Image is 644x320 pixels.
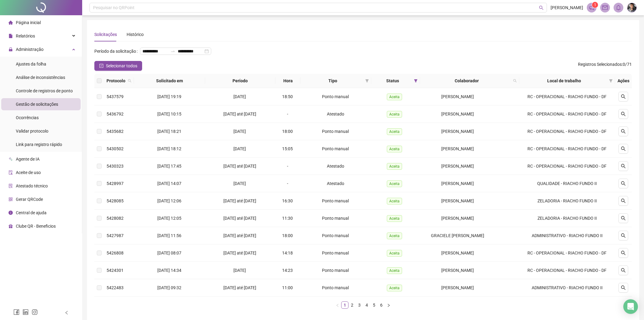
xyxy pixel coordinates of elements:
[341,302,348,308] a: 1
[157,285,181,290] span: [DATE] 09:32
[322,198,349,203] span: Ponto manual
[107,251,124,255] span: 5426808
[594,3,596,7] span: 1
[9,34,13,38] span: file
[341,301,348,309] li: 1
[519,227,615,244] td: ADMINISTRATIVO - RIACHO FUNDO II
[589,5,594,10] span: notification
[9,184,13,188] span: solution
[441,181,474,186] span: [PERSON_NAME]
[16,20,41,25] span: Página inicial
[356,302,363,308] a: 3
[282,94,293,99] span: 18:50
[16,157,40,162] span: Agente de IA
[387,285,402,291] span: Aceita
[363,301,370,309] li: 4
[157,94,181,99] span: [DATE] 19:19
[385,301,392,309] button: right
[519,262,615,279] td: RC - OPERACIONAL - RIACHO FUNDO - DF
[621,94,626,99] span: search
[627,3,636,12] img: 76884
[94,31,117,38] div: Solicitações
[387,198,402,204] span: Aceita
[16,88,73,93] span: Controle de registros de ponto
[9,197,13,201] span: qrcode
[16,142,62,147] span: Link para registro rápido
[16,224,56,229] span: Clube QR - Beneficios
[170,49,175,54] span: to
[13,309,19,315] span: facebook
[223,233,256,238] span: [DATE] até [DATE]
[621,251,626,255] span: search
[519,88,615,105] td: RC - OPERACIONAL - RIACHO FUNDO - DF
[282,216,293,221] span: 11:30
[275,74,300,88] th: Hora
[233,181,246,186] span: [DATE]
[107,285,124,290] span: 5422483
[387,94,402,100] span: Aceita
[378,302,385,308] a: 6
[233,146,246,151] span: [DATE]
[609,79,613,83] span: filter
[23,309,29,315] span: linkedin
[621,181,626,186] span: search
[16,197,43,202] span: Gerar QRCode
[282,233,293,238] span: 18:00
[282,251,293,255] span: 14:18
[519,140,615,158] td: RC - OPERACIONAL - RIACHO FUNDO - DF
[16,34,35,38] span: Relatórios
[519,123,615,140] td: RC - OPERACIONAL - RIACHO FUNDO - DF
[621,129,626,134] span: search
[16,210,47,215] span: Central de ajuda
[134,74,205,88] th: Solicitado em
[16,62,46,66] span: Ajustes da folha
[441,164,474,169] span: [PERSON_NAME]
[282,129,293,134] span: 18:00
[170,49,175,54] span: swap-right
[157,268,181,273] span: [DATE] 14:34
[16,129,48,133] span: Validar protocolo
[16,102,58,107] span: Gestão de solicitações
[387,233,402,239] span: Aceita
[623,299,638,314] div: Open Intercom Messenger
[9,170,13,175] span: audit
[519,244,615,262] td: RC - OPERACIONAL - RIACHO FUNDO - DF
[303,77,363,84] span: Tipo
[128,79,131,83] span: search
[107,268,124,273] span: 5424301
[223,112,256,116] span: [DATE] até [DATE]
[519,210,615,227] td: ZELADORIA - RIACHO FUNDO II
[322,146,349,151] span: Ponto manual
[107,77,125,84] span: Protocolo
[157,251,181,255] span: [DATE] 08:07
[385,301,392,309] li: Próxima página
[107,164,124,169] span: 5430323
[519,158,615,175] td: RC - OPERACIONAL - RIACHO FUNDO - DF
[519,175,615,192] td: QUALIDADE - RIACHO FUNDO II
[414,79,418,83] span: filter
[287,164,288,169] span: -
[441,285,474,290] span: [PERSON_NAME]
[157,146,181,151] span: [DATE] 18:12
[519,279,615,297] td: ADMINISTRATIVO - RIACHO FUNDO II
[223,216,256,221] span: [DATE] até [DATE]
[223,251,256,255] span: [DATE] até [DATE]
[107,112,124,116] span: 5436792
[349,302,355,308] a: 2
[363,302,370,308] a: 4
[513,79,517,83] span: search
[621,268,626,273] span: search
[387,250,402,257] span: Aceita
[602,5,608,10] span: mail
[578,62,622,67] span: Registros Selecionados
[387,163,402,170] span: Aceita
[157,129,181,134] span: [DATE] 18:21
[441,216,474,221] span: [PERSON_NAME]
[322,233,349,238] span: Ponto manual
[94,61,142,71] button: Selecionar todos
[282,285,293,290] span: 11:00
[621,233,626,238] span: search
[616,5,621,10] span: bell
[327,181,344,186] span: Atestado
[441,112,474,116] span: [PERSON_NAME]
